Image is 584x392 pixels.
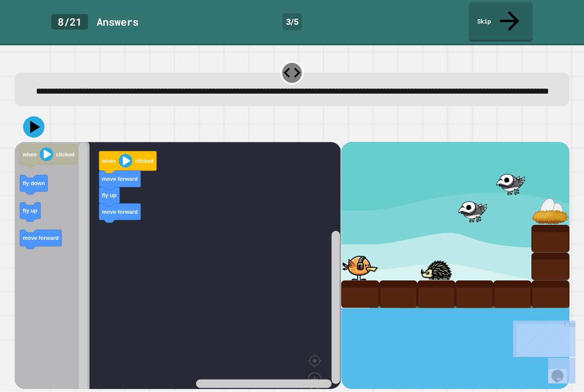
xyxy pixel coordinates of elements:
[22,151,37,158] text: when
[548,358,575,383] iframe: chat widget
[102,192,116,198] text: fly up
[283,13,302,30] div: 3 / 5
[513,321,575,357] iframe: chat widget
[51,14,88,29] div: 8 / 21
[102,176,138,182] text: move forward
[3,3,59,54] div: Chat with us now!Close
[23,180,45,186] text: fly down
[23,235,59,241] text: move forward
[23,207,37,214] text: fly up
[102,209,138,215] text: move forward
[101,158,116,164] text: when
[15,142,341,389] div: Blockly Workspace
[135,158,153,164] text: clicked
[56,151,74,158] text: clicked
[97,14,139,29] div: Answer s
[469,2,533,41] a: Skip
